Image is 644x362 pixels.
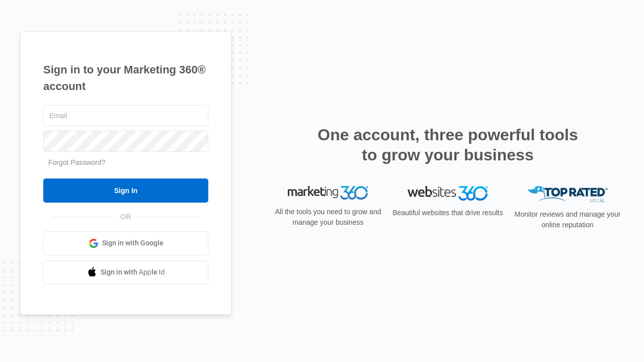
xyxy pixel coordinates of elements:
[391,208,504,218] p: Beautiful websites that drive results
[48,158,106,166] a: Forgot Password?
[114,212,138,222] span: OR
[43,260,208,285] a: Sign in with Apple Id
[43,178,208,203] input: Sign In
[43,105,208,126] input: Email
[527,186,608,203] img: Top Rated Local
[272,207,384,228] p: All the tools you need to grow and manage your business
[101,267,165,278] span: Sign in with Apple Id
[43,61,208,95] h1: Sign in to your Marketing 360® account
[43,231,208,255] a: Sign in with Google
[408,186,488,201] img: Websites 360
[102,238,164,248] span: Sign in with Google
[511,209,624,230] p: Monitor reviews and manage your online reputation
[288,186,368,200] img: Marketing 360
[314,125,581,165] h2: One account, three powerful tools to grow your business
